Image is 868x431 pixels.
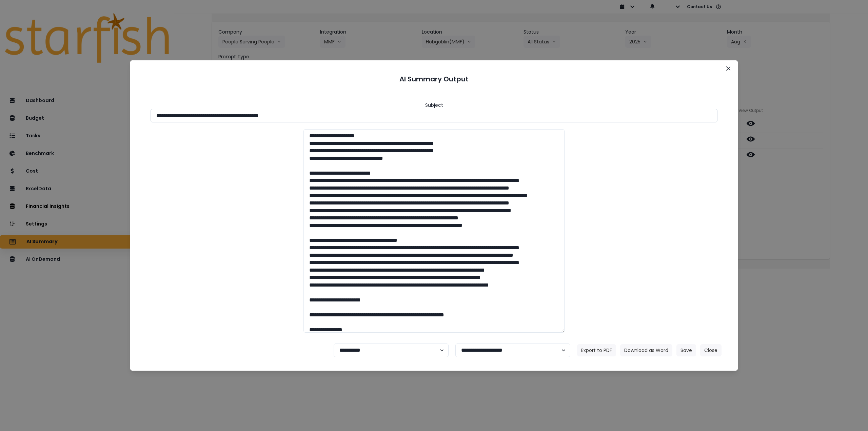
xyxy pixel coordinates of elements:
button: Close [723,63,734,74]
button: Save [676,344,696,356]
header: AI Summary Output [138,68,730,90]
button: Download as Word [620,344,672,356]
button: Close [700,344,722,356]
header: Subject [425,102,443,109]
button: Export to PDF [577,344,616,356]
